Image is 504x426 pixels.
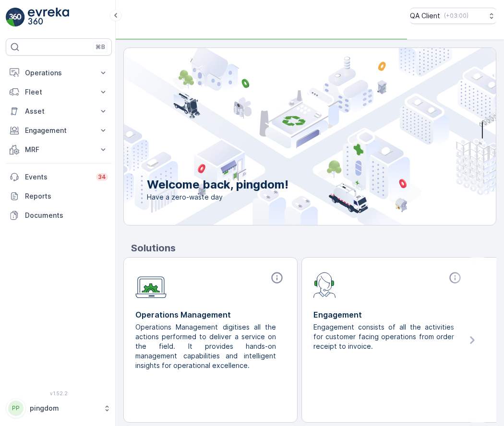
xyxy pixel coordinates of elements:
p: Welcome back, pingdom! [147,177,288,192]
img: module-icon [313,271,336,298]
button: Engagement [6,121,112,140]
p: Engagement [25,126,93,135]
span: Have a zero-waste day [147,192,288,202]
p: Operations [25,68,93,78]
button: Operations [6,63,112,83]
button: Fleet [6,83,112,102]
div: PP [8,401,24,416]
p: pingdom [30,403,98,413]
p: MRF [25,145,93,154]
p: Solutions [131,241,496,255]
p: Events [25,172,90,182]
p: ⌘B [96,43,105,51]
p: QA Client [410,11,440,21]
p: ( +03:00 ) [444,12,468,20]
button: QA Client(+03:00) [410,8,496,24]
p: Engagement consists of all the activities for customer facing operations from order receipt to in... [313,322,456,351]
p: Fleet [25,87,93,97]
a: Reports [6,187,112,206]
p: Operations Management [135,309,286,320]
img: module-icon [135,271,167,298]
p: Asset [25,106,93,116]
button: Asset [6,102,112,121]
img: logo [6,8,25,27]
a: Events34 [6,167,112,187]
span: v 1.52.2 [6,390,112,396]
a: Documents [6,206,112,225]
button: PPpingdom [6,398,112,418]
p: Documents [25,211,108,220]
p: 34 [98,173,106,181]
p: Engagement [313,309,464,320]
p: Reports [25,191,108,201]
p: Operations Management digitises all the actions performed to deliver a service on the field. It p... [135,322,278,370]
img: city illustration [81,48,496,225]
button: MRF [6,140,112,159]
img: logo_light-DOdMpM7g.png [28,8,69,27]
